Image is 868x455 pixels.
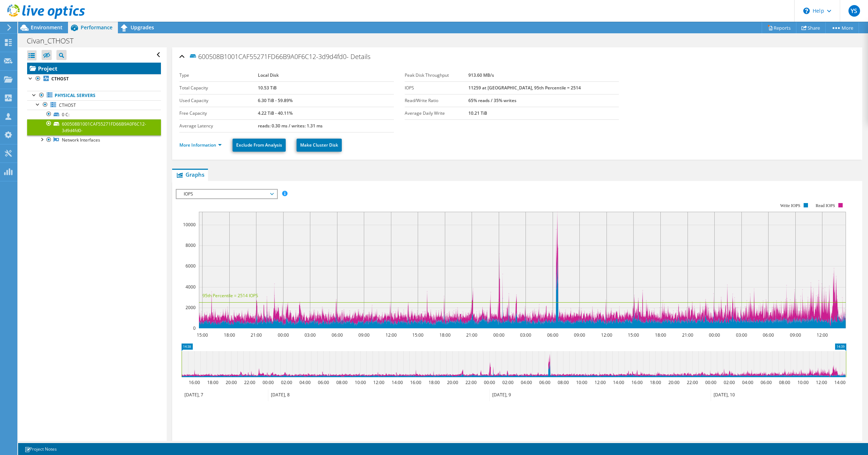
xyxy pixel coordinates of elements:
text: 12:00 [386,332,397,338]
text: 12:00 [817,332,828,338]
a: Project [27,63,161,74]
label: Free Capacity [179,110,258,117]
text: 09:00 [574,332,585,338]
b: CTHOST [51,76,69,82]
span: Environment [31,24,63,31]
text: 95th Percentile = 2514 IOPS [203,292,258,299]
text: 12:00 [816,379,827,386]
text: 10:00 [355,379,366,386]
text: 18:00 [655,332,666,338]
text: 14:00 [392,379,403,386]
a: Share [796,22,826,33]
text: 08:00 [336,379,348,386]
a: CTHOST [27,100,161,110]
a: Project Notes [20,445,62,454]
text: 21:00 [466,332,477,338]
label: Total Capacity [179,84,258,92]
a: Make Cluster Disk [297,139,342,152]
text: 02:00 [502,379,514,386]
text: 16:00 [631,379,643,386]
text: 15:00 [412,332,424,338]
a: 600508B1001CAF55271FD66B9A0F6C12-3d9d4fd0- [27,119,161,135]
text: 09:00 [790,332,801,338]
span: Details [350,52,370,61]
text: 0 [193,325,196,331]
a: Exclude From Analysis [233,139,286,152]
text: 04:00 [742,379,753,386]
text: 8000 [186,242,196,248]
text: 04:00 [521,379,532,386]
text: 00:00 [484,379,495,386]
a: 0 C: [27,110,161,119]
b: reads: 0.30 ms / writes: 1.31 ms [258,123,323,129]
text: 12:00 [373,379,384,386]
text: 04:00 [299,379,311,386]
text: 00:00 [263,379,274,386]
text: 06:00 [539,379,550,386]
b: 913.60 MB/s [468,72,494,78]
a: Network Interfaces [27,135,161,145]
text: 22:00 [244,379,255,386]
text: 06:00 [763,332,774,338]
label: Type [179,72,258,79]
span: CTHOST [59,102,76,108]
text: 00:00 [709,332,720,338]
text: 20:00 [226,379,237,386]
label: Peak Disk Throughput [405,72,469,79]
text: 06:00 [761,379,772,386]
text: 02:00 [281,379,292,386]
b: 4.22 TiB - 40.11% [258,110,293,116]
span: Graphs [176,171,204,178]
b: 10.21 TiB [468,110,487,116]
text: 09:00 [358,332,370,338]
text: 02:00 [724,379,735,386]
text: 03:00 [736,332,747,338]
text: 6000 [186,263,196,269]
text: 00:00 [705,379,716,386]
b: 11259 at [GEOGRAPHIC_DATA], 95th Percentile = 2514 [468,85,581,91]
h1: Civan_CTHOST [24,37,85,45]
span: 600508B1001CAF55271FD66B9A0F6C12-3d9d4fd0- [189,52,349,60]
text: 18:00 [429,379,440,386]
text: 14:00 [834,379,846,386]
text: 08:00 [558,379,569,386]
a: More [825,22,859,33]
text: 16:00 [410,379,421,386]
text: 20:00 [668,379,680,386]
svg: \n [803,8,810,14]
text: 18:00 [650,379,661,386]
text: 10000 [183,222,196,228]
text: 2000 [186,304,196,311]
text: 18:00 [439,332,451,338]
a: CTHOST [27,74,161,84]
text: 10:00 [576,379,587,386]
a: Reports [762,22,796,33]
text: 16:00 [189,379,200,386]
a: More Information [179,142,222,148]
label: Used Capacity [179,97,258,104]
b: Local Disk [258,72,279,78]
label: Average Latency [179,122,258,130]
text: 03:00 [520,332,531,338]
text: 00:00 [278,332,289,338]
text: 10:00 [797,379,809,386]
text: 06:00 [332,332,343,338]
text: 21:00 [682,332,693,338]
text: 15:00 [628,332,639,338]
text: 18:00 [207,379,218,386]
text: 21:00 [251,332,262,338]
text: Read IOPS [816,203,835,208]
text: 12:00 [595,379,606,386]
text: Write IOPS [780,203,800,208]
span: YS [848,5,860,17]
text: 12:00 [601,332,612,338]
text: 15:00 [197,332,208,338]
label: IOPS [405,84,469,92]
text: 4000 [186,284,196,290]
text: 06:00 [318,379,329,386]
h2: Advanced Graph Controls [176,436,262,451]
text: 18:00 [224,332,235,338]
a: Physical Servers [27,91,161,100]
text: 03:00 [305,332,316,338]
label: Average Daily Write [405,110,469,117]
